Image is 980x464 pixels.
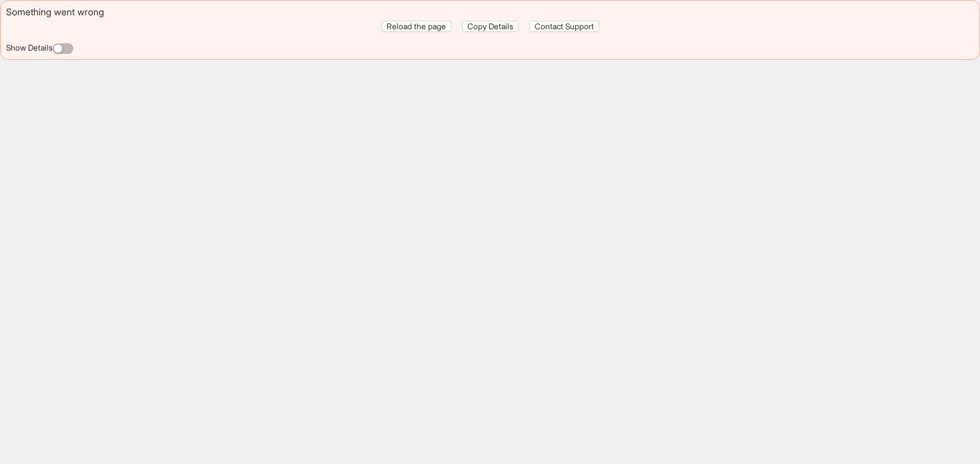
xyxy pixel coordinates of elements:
[381,21,451,32] button: Reload the page
[6,43,53,53] label: Show Details
[529,21,599,32] button: Contact Support
[535,21,594,31] span: Contact Support
[387,21,446,31] span: Reload the page
[467,21,513,31] span: Copy Details
[6,6,974,18] div: Something went wrong
[462,21,519,32] button: Copy Details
